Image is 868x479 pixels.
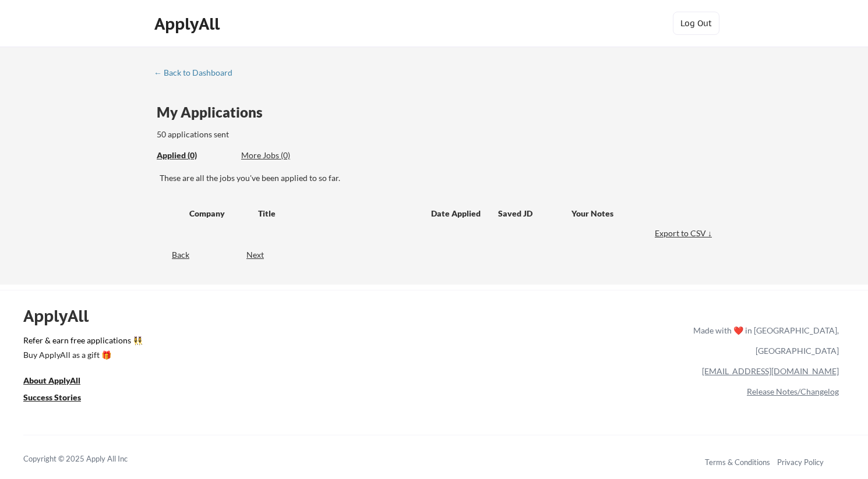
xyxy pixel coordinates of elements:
div: My Applications [157,105,272,119]
a: Buy ApplyAll as a gift 🎁 [23,349,140,363]
a: Success Stories [23,391,97,406]
div: ApplyAll [23,306,102,326]
div: Title [258,208,420,219]
div: Next [246,249,277,261]
div: ApplyAll [154,14,223,34]
div: ← Back to Dashboard [154,69,241,77]
div: Copyright © 2025 Apply All Inc [23,453,157,465]
div: Back [154,249,189,261]
a: [EMAIL_ADDRESS][DOMAIN_NAME] [702,366,839,376]
a: Privacy Policy [777,457,824,467]
div: More Jobs (0) [241,150,327,161]
div: Date Applied [431,208,482,219]
div: Your Notes [571,208,704,219]
div: These are all the jobs you've been applied to so far. [157,150,232,162]
div: These are job applications we think you'd be a good fit for, but couldn't apply you to automatica... [241,150,327,162]
button: Log Out [673,12,719,35]
div: These are all the jobs you've been applied to so far. [160,172,715,184]
a: Terms & Conditions [705,457,770,467]
u: About ApplyAll [23,375,80,385]
div: Buy ApplyAll as a gift 🎁 [23,351,140,359]
div: Export to CSV ↓ [655,228,715,239]
div: Made with ❤️ in [GEOGRAPHIC_DATA], [GEOGRAPHIC_DATA] [689,320,839,361]
a: Release Notes/Changelog [747,386,839,396]
a: About ApplyAll [23,374,97,389]
div: Saved JD [498,203,571,223]
div: Applied (0) [157,150,232,161]
div: 50 applications sent [157,129,382,140]
a: ← Back to Dashboard [154,68,241,80]
a: Refer & earn free applications 👯‍♀️ [23,336,450,349]
div: Company [189,208,248,219]
u: Success Stories [23,392,81,402]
